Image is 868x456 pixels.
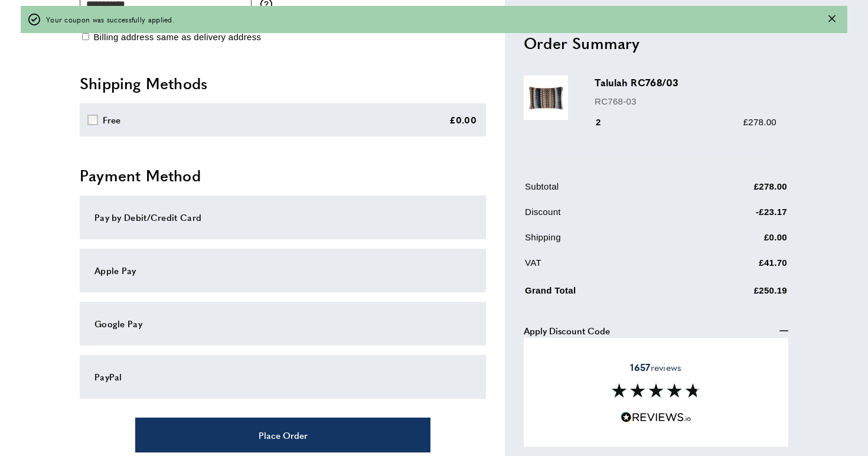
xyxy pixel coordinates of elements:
[524,32,788,53] h2: Order Summary
[612,383,700,398] img: Reviews section
[93,32,261,42] span: Billing address same as delivery address
[828,14,836,25] button: Close message
[630,360,650,374] strong: 1657
[684,281,788,306] td: £250.19
[595,115,618,129] div: 2
[684,204,788,227] td: -£23.17
[525,230,683,253] td: Shipping
[135,418,430,452] button: Place Order
[524,323,610,337] span: Apply Discount Code
[94,370,471,384] div: PayPal
[46,14,174,25] span: Your coupon was successfully applied.
[595,94,776,108] p: RC768-03
[94,317,471,331] div: Google Pay
[525,255,683,278] td: VAT
[684,179,788,202] td: £278.00
[621,412,691,423] img: Reviews.io 5 stars
[684,230,788,253] td: £0.00
[743,116,776,126] span: £278.00
[82,33,89,40] input: Billing address same as delivery address
[595,76,776,89] h3: Talulah RC768/03
[525,179,683,202] td: Subtotal
[449,113,477,127] div: £0.00
[524,76,568,120] img: Talulah RC768/03
[94,210,471,224] div: Pay by Debit/Credit Card
[94,263,471,278] div: Apple Pay
[80,165,486,186] h2: Payment Method
[525,281,683,306] td: Grand Total
[103,113,121,127] div: Free
[630,361,681,373] span: reviews
[80,73,486,94] h2: Shipping Methods
[525,204,683,227] td: Discount
[684,255,788,278] td: £41.70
